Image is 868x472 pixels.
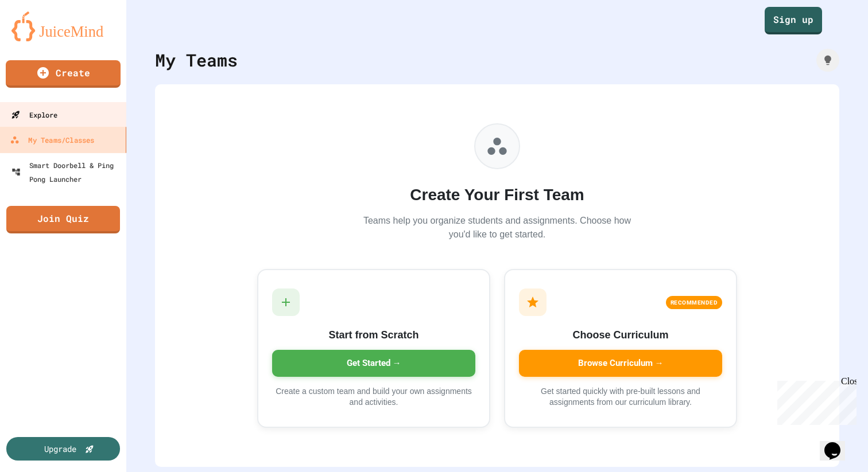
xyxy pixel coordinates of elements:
[272,327,475,343] h3: Start from Scratch
[773,376,857,425] iframe: chat widget
[359,214,635,241] p: Teams help you organize students and assignments. Choose how you'd like to get started.
[816,49,839,72] div: How it works
[519,350,722,377] div: Browse Curriculum →
[666,296,723,309] div: RECOMMENDED
[10,133,94,147] div: My Teams/Classes
[155,47,238,73] div: My Teams
[272,386,475,408] p: Create a custom team and build your own assignments and activities.
[765,7,822,34] a: Sign up
[359,183,635,207] h2: Create Your First Team
[6,60,121,88] a: Create
[11,108,57,122] div: Explore
[272,350,475,377] div: Get Started →
[44,443,76,455] div: Upgrade
[5,5,79,73] div: Chat with us now!Close
[519,386,722,408] p: Get started quickly with pre-built lessons and assignments from our curriculum library.
[6,206,120,233] a: Join Quiz
[11,11,115,41] img: logo-orange.svg
[820,426,857,461] iframe: chat widget
[11,158,122,186] div: Smart Doorbell & Ping Pong Launcher
[519,327,722,343] h3: Choose Curriculum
